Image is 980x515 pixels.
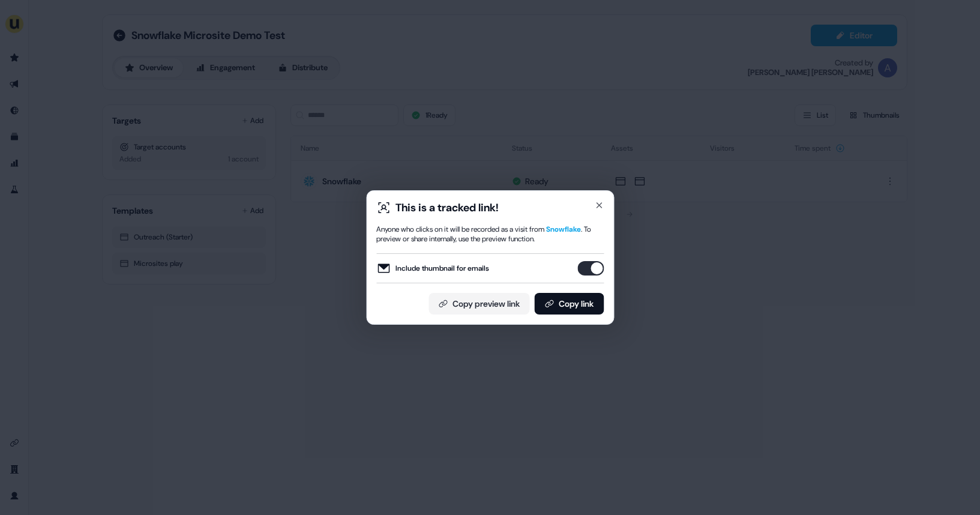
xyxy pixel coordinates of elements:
div: This is a tracked link! [395,200,499,215]
button: Copy link [534,293,604,315]
div: Anyone who clicks on it will be recorded as a visit from . To preview or share internally, use th... [376,224,604,244]
button: Copy preview link [428,293,529,315]
label: Include thumbnail for emails [376,261,489,276]
span: Snowflake [546,224,581,234]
